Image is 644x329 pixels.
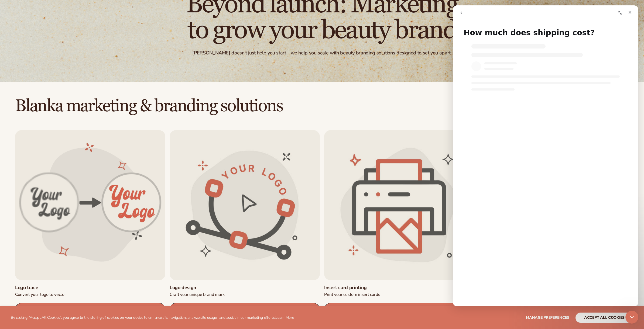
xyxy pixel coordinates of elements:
[11,316,294,320] p: By clicking "Accept All Cookies", you agree to the storing of cookies on your device to enhance s...
[170,285,320,291] a: Logo design
[526,313,569,323] button: Manage preferences
[15,303,165,316] a: SHOP NOW- $100
[526,315,569,320] span: Manage preferences
[453,5,638,306] iframe: Intercom live chat
[15,285,165,291] a: Logo trace
[192,50,451,56] div: [PERSON_NAME] doesn't just help you start - we help you scale with beauty branding solutions desi...
[324,303,474,316] a: SHOP NOW- $75
[324,285,474,291] a: Insert card printing
[576,313,633,323] button: accept all cookies
[275,315,294,320] a: Learn More
[625,311,638,324] iframe: Intercom live chat
[170,303,320,316] a: SHOP NOW- $500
